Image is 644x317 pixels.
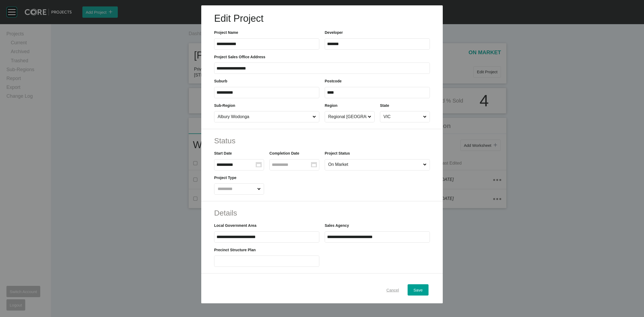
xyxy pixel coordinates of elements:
button: Cancel [380,284,405,296]
label: Developer [325,30,343,35]
span: Close menu... [422,159,428,170]
label: Postcode [325,79,342,83]
label: Completion Date [269,151,299,155]
label: State [380,103,389,108]
label: Project Name [214,30,238,35]
label: Project Type [214,176,236,180]
h2: Status [214,136,430,146]
h2: Details [214,208,430,218]
label: Suburb [214,79,227,83]
input: Albury Wodonga [217,111,312,122]
span: Close menu... [422,111,428,122]
span: Cancel [386,288,399,292]
label: Sub-Region [214,103,235,108]
label: Precinct Structure Plan [214,248,256,252]
span: Close menu... [312,111,317,122]
label: Local Government Area [214,223,256,228]
input: VIC [382,111,422,122]
label: Start Date [214,151,232,155]
label: Region [325,103,337,108]
label: Project Status [325,151,350,155]
label: Sales Agency [325,223,349,228]
h1: Edit Project [214,12,430,25]
span: Close menu... [256,184,262,194]
input: Regional [GEOGRAPHIC_DATA] [327,111,367,122]
label: Project Sales Office Address [214,55,265,59]
input: On Market [327,159,422,170]
span: Save [414,288,423,292]
button: Save [408,284,429,296]
span: Close menu... [367,111,372,122]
